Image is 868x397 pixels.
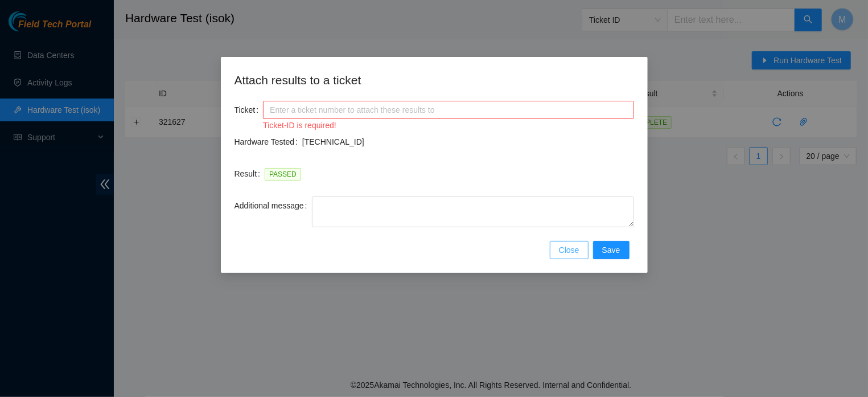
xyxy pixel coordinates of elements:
[235,71,634,89] h2: Attach results to a ticket
[550,241,589,259] button: Close
[235,199,304,212] span: Additional message
[235,104,256,116] span: Ticket
[302,136,634,148] p: [TECHNICAL_ID]
[235,136,295,148] span: Hardware Tested
[263,101,633,119] input: Enter a ticket number to attach these results to
[559,244,579,256] span: Close
[593,241,630,259] button: Save
[235,167,257,180] span: Result
[263,119,633,132] div: Ticket-ID is required!
[602,244,620,256] span: Save
[265,168,301,181] span: PASSED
